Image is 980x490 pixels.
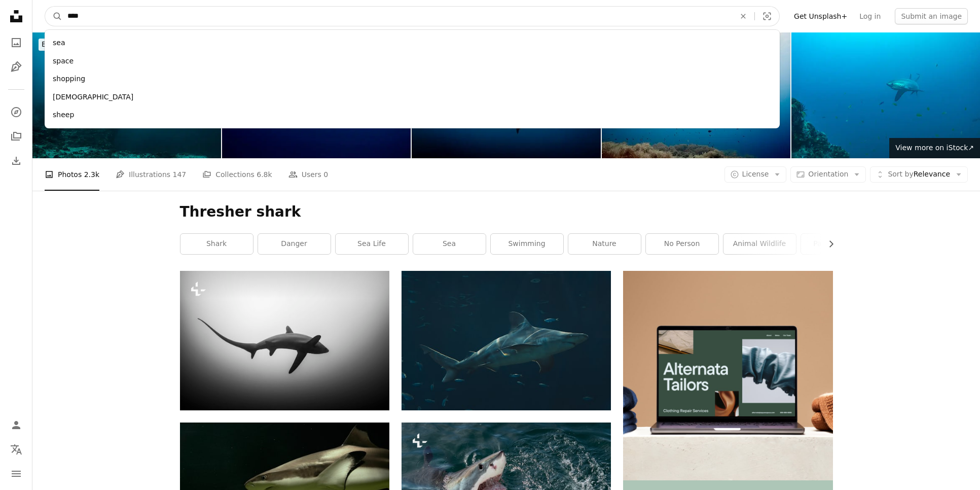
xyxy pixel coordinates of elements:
button: Visual search [755,7,779,26]
a: Log in / Sign up [6,415,26,435]
button: Language [6,439,26,460]
h1: Thresher shark [180,203,833,221]
a: Browse premium images on iStock|20% off at iStock↗ [32,32,243,57]
span: License [742,170,769,178]
a: Users 0 [288,158,329,191]
button: Sort byRelevance [870,166,968,183]
span: 147 [173,169,187,180]
div: space [45,52,780,71]
span: Relevance [888,169,950,180]
button: License [724,166,787,183]
img: file-1707885205802-88dd96a21c72image [623,271,832,480]
button: Clear [732,7,754,26]
button: Search Unsplash [45,7,62,26]
a: A shark in Malapascua [180,336,389,345]
div: shopping [45,70,780,88]
a: shark [180,234,253,254]
button: Submit an image [895,8,968,24]
a: View more on iStock↗ [889,138,980,158]
span: Orientation [808,170,848,178]
div: [DEMOGRAPHIC_DATA] [45,88,780,107]
span: 6.8k [257,169,272,180]
div: sheep [45,106,780,124]
a: A large shark swimming in a large body of water [402,336,611,345]
a: Log in [853,8,887,24]
a: nature [568,234,641,254]
img: A large shark swimming in a large body of water [402,271,611,410]
a: Home — Unsplash [6,6,26,28]
span: Sort by [888,170,913,178]
a: Collections [6,126,26,147]
a: pacific ocean [801,234,874,254]
a: Download History [6,151,26,171]
button: Menu [6,464,26,484]
button: scroll list to the right [822,234,833,254]
form: Find visuals sitewide [45,6,780,26]
a: Illustrations [6,57,26,77]
a: Photos [6,32,26,53]
a: Great white shark, Carcharodon carcharias, with open mouth. Great White Shark (Carcharodon carcha... [402,474,611,483]
a: Explore [6,102,26,122]
a: animal wildlife [723,234,796,254]
a: Get Unsplash+ [788,8,853,24]
span: 20% off at iStock ↗ [42,40,234,48]
a: no person [646,234,718,254]
div: sea [45,34,780,52]
img: A shark in Malapascua [180,271,389,410]
a: sea [413,234,486,254]
span: Browse premium images on iStock | [42,40,167,48]
a: Collections 6.8k [202,158,272,191]
span: 0 [323,169,328,180]
a: Illustrations 147 [116,158,186,191]
button: Orientation [790,166,866,183]
a: danger [258,234,331,254]
span: View more on iStock ↗ [895,144,974,152]
img: Thresher shark in profile, showing extremely long tail [791,32,980,158]
a: sea life [336,234,408,254]
img: Thresher shark in profile, showing extremely long tail [32,32,221,158]
a: swimming [491,234,563,254]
